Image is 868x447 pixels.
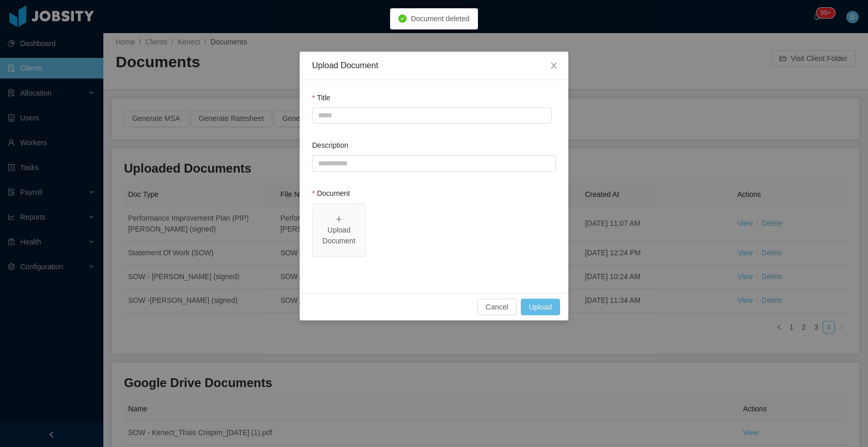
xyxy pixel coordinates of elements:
span: Document deleted [411,14,470,23]
button: Cancel [477,299,517,315]
i: icon: plus [335,215,343,223]
i: icon: close [550,61,558,70]
label: Description [312,141,348,149]
div: Upload Document [317,225,361,246]
button: Close [539,52,568,81]
input: Description [312,155,556,172]
label: Title [312,94,330,102]
span: icon: plusUpload Document [313,204,365,256]
button: Upload [521,299,560,315]
div: Upload Document [312,60,556,71]
i: icon: check-circle [398,14,407,23]
input: Title [312,107,552,124]
label: Document [312,189,350,197]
